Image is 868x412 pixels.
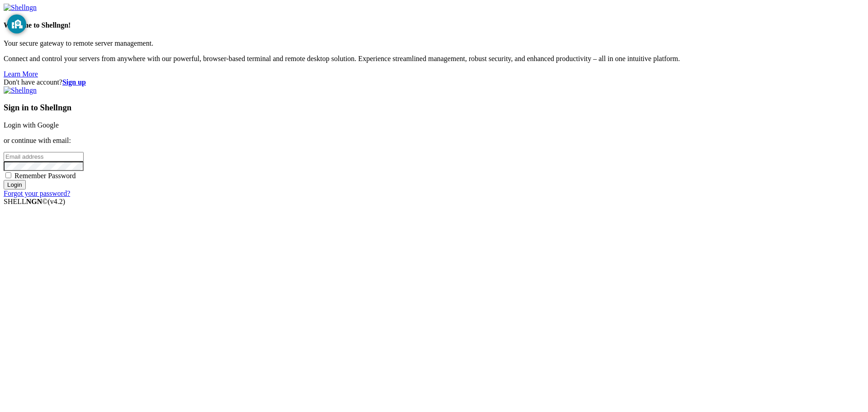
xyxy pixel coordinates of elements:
input: Login [4,180,26,189]
img: Shellngn [4,4,37,12]
a: Login with Google [4,121,59,129]
input: Remember Password [5,172,11,178]
p: Connect and control your servers from anywhere with our powerful, browser-based terminal and remo... [4,55,864,63]
span: SHELL © [4,198,65,205]
p: or continue with email: [4,137,864,145]
input: Email address [4,152,84,161]
img: Shellngn [4,86,37,95]
span: Remember Password [14,172,76,180]
a: Sign up [62,78,86,86]
p: Your secure gateway to remote server management. [4,39,864,47]
h4: Welcome to Shellngn! [4,21,864,29]
a: Learn More [4,70,38,78]
h3: Sign in to Shellngn [4,103,864,113]
div: Don't have account? [4,78,864,86]
a: Forgot your password? [4,189,70,197]
button: GoGuardian Privacy Information [7,14,26,33]
b: NGN [26,198,42,205]
span: 4.2.0 [48,198,66,205]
